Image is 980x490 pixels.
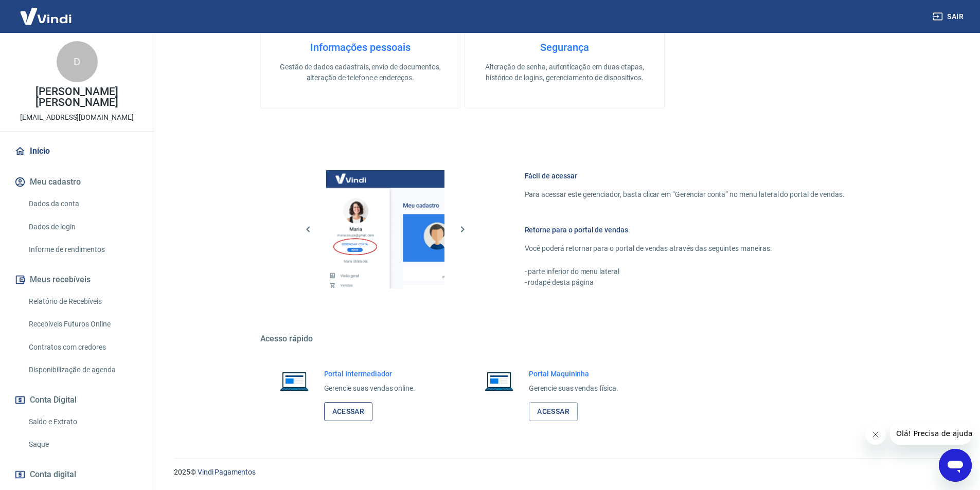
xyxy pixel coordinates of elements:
h4: Segurança [482,41,648,53]
a: Acessar [324,402,373,421]
a: Início [12,140,141,162]
span: Olá! Precisa de ajuda? [6,7,86,15]
a: Vindi Pagamentos [198,468,256,476]
a: Disponibilização de agenda [25,359,141,380]
img: Imagem de um notebook aberto [273,369,316,393]
h6: Portal Intermediador [324,369,416,379]
p: Gestão de dados cadastrais, envio de documentos, alteração de telefone e endereços. [277,62,443,83]
p: Você poderá retornar para o portal de vendas através das seguintes maneiras: [525,243,845,254]
p: - parte inferior do menu lateral [525,266,845,277]
p: Gerencie suas vendas online. [324,383,416,394]
iframe: Botão para abrir a janela de mensagens [939,449,972,482]
img: Imagem de um notebook aberto [477,369,521,393]
p: Para acessar este gerenciador, basta clicar em “Gerenciar conta” no menu lateral do portal de ven... [525,189,845,200]
a: Dados da conta [25,193,141,214]
a: Dados de login [25,216,141,238]
a: Saldo e Extrato [25,411,141,432]
h6: Portal Maquininha [529,369,618,379]
button: Conta Digital [12,389,141,411]
iframe: Mensagem da empresa [890,422,972,445]
button: Meu cadastro [12,171,141,193]
div: D [57,41,98,82]
a: Conta digital [12,463,141,486]
span: Conta digital [30,467,76,482]
a: Acessar [529,402,578,421]
p: - rodapé desta página [525,277,845,288]
img: Vindi [12,1,79,32]
a: Relatório de Recebíveis [25,291,141,312]
h6: Retorne para o portal de vendas [525,225,845,235]
button: Sair [931,7,968,26]
button: Meus recebíveis [12,268,141,291]
a: Recebíveis Futuros Online [25,314,141,335]
a: Contratos com credores [25,337,141,358]
p: 2025 © [174,467,955,478]
iframe: Fechar mensagem [865,424,886,445]
h4: Informações pessoais [277,41,443,53]
h6: Fácil de acessar [525,171,845,181]
h5: Acesso rápido [260,334,869,344]
img: Imagem da dashboard mostrando o botão de gerenciar conta na sidebar no lado esquerdo [326,170,444,288]
a: Saque [25,434,141,455]
a: Informe de rendimentos [25,239,141,260]
p: Alteração de senha, autenticação em duas etapas, histórico de logins, gerenciamento de dispositivos. [482,62,648,83]
p: [EMAIL_ADDRESS][DOMAIN_NAME] [20,112,134,123]
p: [PERSON_NAME] [PERSON_NAME] [8,86,146,108]
p: Gerencie suas vendas física. [529,383,618,394]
